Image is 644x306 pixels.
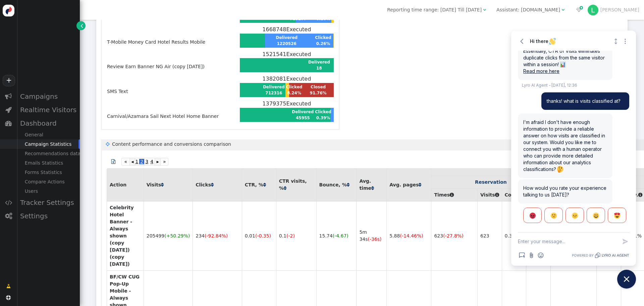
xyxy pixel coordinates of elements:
[371,185,374,191] a: 
[386,169,431,201] th: Avg. pages
[107,25,239,50] td: T-Mobile Money Card Hotel Results Mobile
[316,169,357,201] th: Bounce, %
[588,7,639,12] a: L[PERSON_NAME]
[17,90,80,103] div: Campaigns
[475,179,507,185] a: Reservation
[240,50,334,58] div: Executed
[242,201,276,270] td: 0.01
[502,201,526,270] td: 0.303%
[3,5,14,16] img: logo-icon.svg
[17,186,80,196] div: Users
[263,182,266,187] span: Click to sort
[303,84,333,96] td: Closed 91.76%
[291,108,314,121] td: Delivered 45955
[6,295,11,300] span: 
[262,76,286,82] span: 1382081
[17,196,80,209] div: Tracker Settings
[477,201,502,270] td: 623
[164,233,190,238] span: (+50.29%)
[17,177,80,186] div: Compare Actions
[155,158,160,166] a: ▸
[139,159,144,164] span: 2
[144,169,193,201] th: Visits
[419,182,421,187] a: 
[107,50,239,75] td: Review Earn Banner NG Air (copy [DATE])
[121,158,130,166] a: «
[262,100,286,107] span: 1379375
[576,7,582,12] span: 
[160,158,169,166] a: »
[386,201,431,270] td: 5.88
[347,182,350,187] a: 
[315,34,332,47] td: Clicked 0.26%
[419,182,421,187] span: Click to sort
[431,201,477,270] td: 623
[205,233,228,238] span: (-92.84%)
[284,186,286,190] span: Click to sort
[276,169,316,201] th: CTR visits, %
[17,209,80,223] div: Settings
[347,182,350,187] span: Click to sort
[5,106,12,113] span: 
[80,22,83,29] span: 
[477,188,502,201] th: Visits
[17,168,80,177] div: Forms Statistics
[111,159,115,164] span: 
[107,75,239,99] td: SMS Text
[193,169,242,201] th: Clicks
[263,182,266,187] a: 
[284,185,286,191] a: 
[276,201,316,270] td: 0.1
[161,182,164,187] a: 
[259,34,314,47] td: Delivered 1220526
[450,192,454,197] span: 
[286,233,295,238] span: (-2)
[333,233,348,238] span: (-4.67)
[5,93,12,100] span: 
[107,169,144,201] th: Action
[263,84,285,96] td: Delivered 712316
[17,139,80,149] div: Campaign Statistics
[240,100,334,108] div: Executed
[240,75,334,83] div: Executed
[561,7,565,12] span: 
[17,130,80,139] div: General
[356,201,386,270] td: 5m 34s
[3,75,15,86] a: +
[483,7,486,12] span: 
[588,5,598,15] div: L
[443,233,463,238] span: (-27.8%)
[5,213,12,219] span: 
[262,51,286,57] span: 1521541
[17,103,80,117] div: Realtime Visitors
[106,142,112,146] span: 
[149,159,154,164] span: 4
[76,21,86,30] a: 
[144,201,193,270] td: 205499
[495,192,499,197] span: 
[161,182,164,187] span: Click to sort
[17,117,80,130] div: Dashboard
[211,182,214,187] span: Click to sort
[431,188,477,201] th: Times
[144,159,149,164] span: 3
[240,26,334,34] div: Executed
[316,201,357,270] td: 15.74
[286,84,303,96] td: Clicked 8.24%
[130,158,135,166] a: ◂
[496,6,560,13] div: Assistant: [DOMAIN_NAME]
[107,99,239,124] td: Carnival/Azamara Sail Next Hotel Home Banner
[5,120,12,127] span: 
[107,156,120,168] a: 
[255,233,271,238] span: (-0.35)
[262,26,286,33] span: 1668748
[502,188,526,201] th: Conv.
[17,149,80,158] div: Recommendations data
[400,233,423,238] span: (-14.46%)
[107,201,144,270] th: Celebrity Hotel Banner - Always shown (copy [DATE]) (copy [DATE])
[368,236,382,242] span: (-36s)
[134,159,139,164] span: 1
[371,186,374,190] span: Click to sort
[5,199,12,206] span: 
